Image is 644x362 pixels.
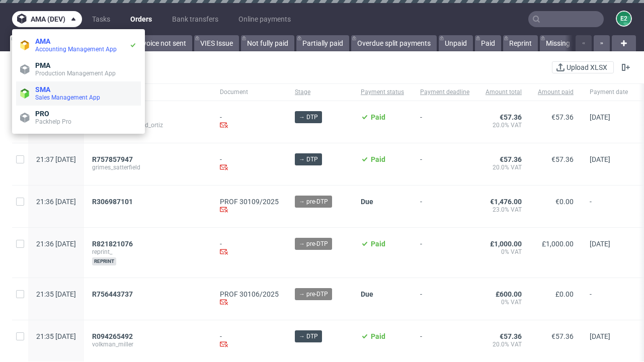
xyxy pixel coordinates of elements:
span: Packhelp Pro [35,118,71,125]
span: €57.36 [500,155,522,163]
span: Production Management App [35,70,116,77]
span: PRO [35,110,49,118]
span: Payment status [361,88,404,97]
span: 21:35 [DATE] [36,332,76,340]
span: R757857947 [92,155,133,163]
span: 21:36 [DATE] [36,198,76,206]
a: All [10,35,39,51]
div: - [220,332,279,350]
span: 21:36 [DATE] [36,240,76,248]
span: 21:35 [DATE] [36,290,76,298]
span: AMA [35,37,50,45]
span: R094265492 [92,332,133,340]
span: €57.36 [551,155,574,163]
span: [DATE] [590,113,610,121]
figcaption: e2 [617,12,631,26]
a: Overdue split payments [351,35,437,51]
a: PROF 30109/2025 [220,198,279,206]
div: - [220,240,279,257]
a: R821821076 [92,240,135,248]
span: [DATE] [590,332,610,340]
span: Paid [371,240,385,248]
span: → pre-DTP [299,290,328,299]
span: R306987101 [92,198,133,206]
span: €57.36 [500,332,522,340]
a: SMASales Management App [16,81,141,106]
a: R094265492 [92,332,135,340]
span: - [420,240,469,265]
span: volkman_miller [92,340,204,348]
a: Reprint [503,35,538,51]
span: PMA [35,61,50,69]
a: PMAProduction Management App [16,57,141,81]
span: → DTP [299,113,318,122]
a: Invoice not sent [131,35,192,51]
div: - [220,113,279,131]
span: 21:37 [DATE] [36,155,76,163]
span: grimes_satterfield [92,163,204,171]
button: Upload XLSX [552,61,614,73]
span: 20.0% VAT [486,340,522,348]
a: Paid [475,35,501,51]
span: 0% VAT [486,298,522,306]
span: €57.36 [500,113,522,121]
a: PROPackhelp Pro [16,106,141,130]
span: Order ID [92,88,204,97]
span: Paid [371,332,385,340]
a: PROF 30106/2025 [220,290,279,298]
span: - [590,198,628,215]
span: 0% VAT [486,248,522,256]
a: R756443737 [92,290,135,298]
span: Accounting Management App [35,46,117,53]
span: - [420,332,469,350]
span: reprint [92,257,116,265]
a: R306987101 [92,198,135,206]
span: - [590,290,628,308]
span: 20.0% VAT [486,163,522,171]
span: SMA [35,85,50,94]
span: 23.0% VAT [486,206,522,214]
span: Due [361,290,373,298]
a: Partially paid [296,35,349,51]
span: 20.0% VAT [486,121,522,129]
a: R757857947 [92,155,135,163]
button: ama (dev) [12,11,82,27]
a: Tasks [86,11,116,27]
span: reprint_ [92,248,204,256]
span: €1,476.00 [490,198,522,206]
span: Sales Management App [35,94,100,101]
span: Upload XLSX [565,64,609,71]
a: Unpaid [439,35,473,51]
a: Not fully paid [241,35,294,51]
a: Orders [124,11,158,27]
a: Bank transfers [166,11,224,27]
span: - [420,155,469,173]
span: [DATE] [590,240,610,248]
span: €57.36 [551,113,574,121]
span: £600.00 [496,290,522,298]
span: Stage [295,88,345,97]
span: → pre-DTP [299,239,328,248]
div: - [220,155,279,173]
span: Paid [371,155,385,163]
a: VIES Issue [194,35,239,51]
span: £1,000.00 [542,240,574,248]
span: Document [220,88,279,97]
span: → pre-DTP [299,197,328,206]
span: - [420,198,469,215]
span: ama (dev) [31,16,65,23]
span: [DATE] [590,155,610,163]
span: £1,000.00 [490,240,522,248]
span: Amount total [486,88,522,97]
span: o_reilly_douglas_and_ortiz [92,121,204,129]
span: - [420,290,469,308]
span: Payment date [590,88,628,97]
span: Amount paid [538,88,574,97]
span: R756443737 [92,290,133,298]
a: Online payments [232,11,297,27]
span: → DTP [299,332,318,341]
span: €57.36 [551,332,574,340]
span: R821821076 [92,240,133,248]
span: Payment deadline [420,88,469,97]
a: Missing invoice [540,35,599,51]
